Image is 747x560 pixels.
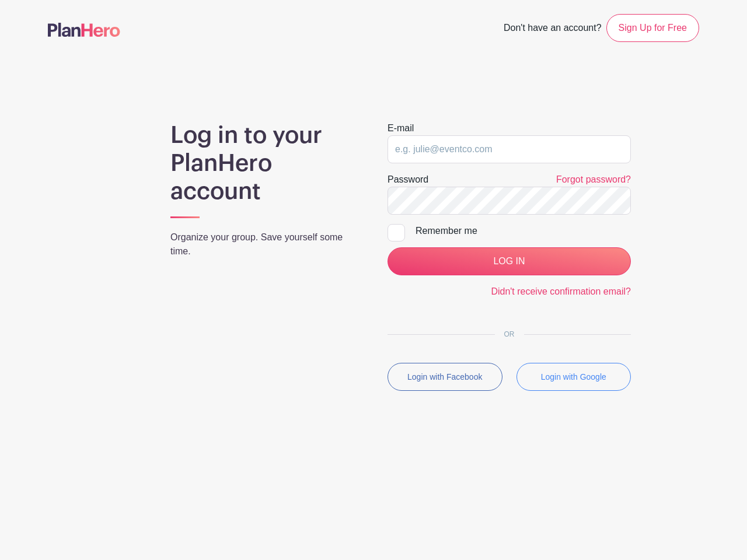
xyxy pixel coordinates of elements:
input: LOG IN [388,247,631,275]
label: E-mail [388,121,414,135]
small: Login with Google [541,372,606,381]
span: OR [495,330,524,338]
p: Organize your group. Save yourself some time. [170,230,359,258]
span: Don't have an account? [504,16,602,42]
div: Remember me [416,224,631,238]
img: logo-507f7623f17ff9eddc593b1ce0a138ce2505c220e1c5a4e2b4648c50719b7d32.svg [48,23,120,37]
a: Sign Up for Free [606,14,699,42]
small: Login with Facebook [407,372,482,381]
label: Password [388,173,428,187]
button: Login with Google [516,363,631,391]
button: Login with Facebook [388,363,502,391]
input: e.g. julie@eventco.com [388,135,631,163]
a: Forgot password? [556,174,631,184]
h1: Log in to your PlanHero account [170,121,359,205]
a: Didn't receive confirmation email? [491,286,631,296]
